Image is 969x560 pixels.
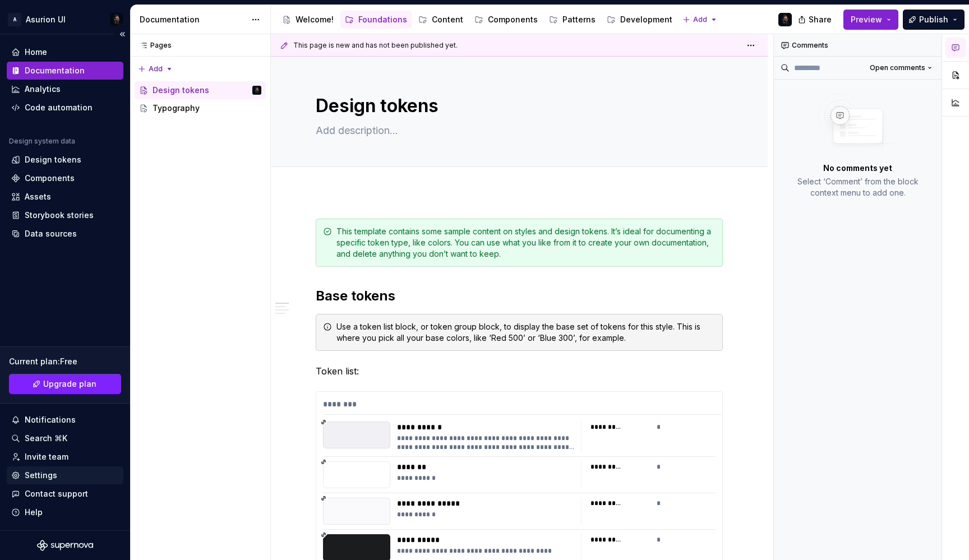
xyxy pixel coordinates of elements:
[778,13,792,26] img: Colin
[25,507,43,518] div: Help
[865,60,937,76] button: Open comments
[774,34,942,57] div: Comments
[140,14,246,25] div: Documentation
[135,41,172,50] div: Pages
[9,356,121,367] div: Current plan : Free
[25,173,75,184] div: Components
[336,321,716,344] div: Use a token list block, or token group block, to display the base set of tokens for this style. T...
[296,14,334,25] div: Welcome!
[7,188,123,206] a: Assets
[114,26,130,42] button: Collapse sidebar
[787,176,928,198] p: Select ‘Comment’ from the block context menu to add one.
[414,11,468,29] a: Content
[7,411,123,429] button: Notifications
[7,99,123,117] a: Code automation
[25,84,61,95] div: Analytics
[25,102,93,113] div: Code automation
[7,503,123,521] button: Help
[843,10,898,30] button: Preview
[37,540,93,551] svg: Supernova Logo
[7,43,123,61] a: Home
[26,14,66,25] div: Asurion UI
[25,228,77,239] div: Data sources
[25,470,57,481] div: Settings
[7,80,123,98] a: Analytics
[25,210,94,221] div: Storybook stories
[679,12,721,27] button: Add
[562,14,596,25] div: Patterns
[135,61,177,77] button: Add
[25,65,85,76] div: Documentation
[823,163,892,174] p: No comments yet
[792,10,839,30] button: Share
[919,14,948,25] span: Publish
[2,7,128,31] button: AAsurion UIColin
[903,10,965,30] button: Publish
[110,13,123,26] img: Colin
[432,14,463,25] div: Content
[9,137,75,146] div: Design system data
[135,81,266,117] div: Page tree
[870,63,925,72] span: Open comments
[620,14,672,25] div: Development
[7,448,123,466] a: Invite team
[153,85,209,96] div: Design tokens
[278,11,338,29] a: Welcome!
[851,14,882,25] span: Preview
[7,169,123,187] a: Components
[809,14,832,25] span: Share
[25,414,76,425] div: Notifications
[25,488,88,499] div: Contact support
[7,466,123,484] a: Settings
[25,47,47,58] div: Home
[7,485,123,503] button: Contact support
[25,433,67,444] div: Search ⌘K
[313,92,721,119] textarea: Design tokens
[358,14,407,25] div: Foundations
[135,99,266,117] a: Typography
[602,11,677,29] a: Development
[7,151,123,169] a: Design tokens
[316,287,723,305] h2: Base tokens
[25,451,68,462] div: Invite team
[293,41,458,50] span: This page is new and has not been published yet.
[7,62,123,80] a: Documentation
[316,364,723,378] p: Token list:
[7,206,123,224] a: Storybook stories
[545,11,600,29] a: Patterns
[340,11,412,29] a: Foundations
[488,14,538,25] div: Components
[153,103,200,114] div: Typography
[8,13,21,26] div: A
[470,11,542,29] a: Components
[9,374,121,394] button: Upgrade plan
[43,378,96,390] span: Upgrade plan
[252,86,261,95] img: Colin
[7,429,123,447] button: Search ⌘K
[25,191,51,202] div: Assets
[135,81,266,99] a: Design tokensColin
[7,225,123,243] a: Data sources
[149,64,163,73] span: Add
[336,226,716,260] div: This template contains some sample content on styles and design tokens. It’s ideal for documentin...
[278,8,677,31] div: Page tree
[693,15,707,24] span: Add
[25,154,81,165] div: Design tokens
